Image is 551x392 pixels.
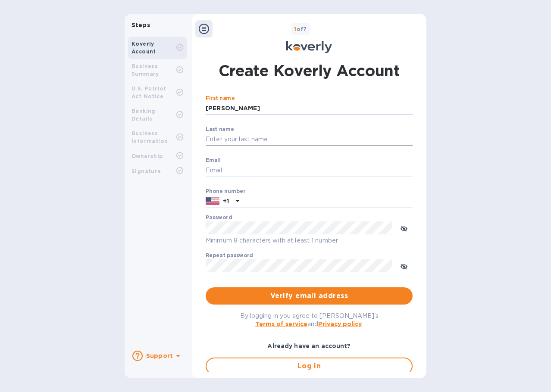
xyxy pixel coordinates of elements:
[267,342,351,349] b: Already have an account?
[318,320,362,327] a: Privacy policy
[206,102,413,115] input: Enter your first name
[131,168,161,174] b: Signature
[213,291,406,301] span: Verify email address
[294,26,307,32] b: of 7
[206,189,245,194] label: Phone number
[395,219,413,236] button: toggle password visibility
[206,133,413,146] input: Enter your last name
[213,361,405,371] span: Log in
[206,253,253,258] label: Repeat password
[206,215,232,221] label: Password
[206,196,219,206] img: US
[146,352,173,359] b: Support
[131,63,159,77] b: Business Summary
[206,158,221,163] label: Email
[131,22,150,28] b: Steps
[206,96,235,101] label: First name
[219,60,400,81] h1: Create Koverly Account
[206,164,413,177] input: Email
[223,197,229,205] p: +1
[206,236,413,246] p: Minimum 8 characters with at least 1 number
[131,153,163,159] b: Ownership
[206,358,413,375] button: Log in
[255,320,307,327] a: Terms of service
[206,287,413,305] button: Verify email address
[206,127,234,132] label: Last name
[395,257,413,274] button: toggle password visibility
[294,26,296,32] span: 1
[131,130,168,144] b: Business Information
[240,312,379,327] span: By logging in you agree to [PERSON_NAME]'s and .
[131,40,156,55] b: Koverly Account
[131,108,156,122] b: Banking Details
[131,85,166,100] b: U.S. Patriot Act Notice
